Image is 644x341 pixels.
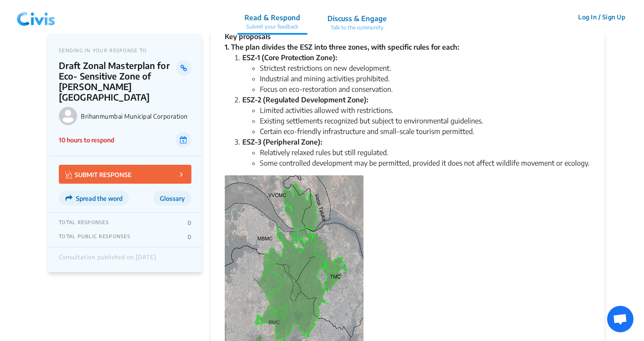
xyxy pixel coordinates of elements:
[245,23,300,31] p: Submit your feedback
[607,306,633,332] div: Open chat
[260,73,590,84] li: Industrial and mining activities prohibited.
[59,47,191,53] p: SENDING IN YOUR RESPONSE TO
[160,195,185,202] span: Glossary
[242,53,337,62] strong: ESZ-1 (Core Protection Zone):
[260,158,590,168] li: Some controlled development may be permitted, provided it does not affect wildlife movement or ec...
[242,138,322,146] strong: ESZ-3 (Peripheral Zone):
[65,169,132,179] p: SUBMIT RESPONSE
[327,24,387,32] p: Talk to the community
[59,165,191,184] button: SUBMIT RESPONSE
[59,135,114,145] p: 10 hours to respond
[65,171,72,178] img: Vector.jpg
[260,147,590,158] li: Relatively relaxed rules but still regulated.
[187,233,191,240] p: 0
[187,219,191,226] p: 0
[260,126,590,137] li: Certain eco-friendly infrastructure and small-scale tourism permitted.
[59,254,156,265] div: Consultation published on [DATE]
[76,195,122,202] span: Spread the word
[260,63,590,73] li: Strictest restrictions on new development.
[59,191,129,206] button: Spread the word
[242,95,368,104] strong: ESZ-2 (Regulated Development Zone):
[81,112,191,120] p: Brihanmumbai Municipal Corporation
[13,4,59,30] img: navlogo.png
[59,60,176,102] p: Draft Zonal Masterplan for Eco- Sensitive Zone of [PERSON_NAME][GEOGRAPHIC_DATA]
[59,219,109,226] p: TOTAL RESPONSES
[260,84,590,94] li: Focus on eco-restoration and conservation.
[572,10,631,24] button: Log In / Sign Up
[260,105,590,116] li: Limited activities allowed with restrictions.
[327,13,387,24] p: Discuss & Engage
[59,107,77,125] img: Brihanmumbai Municipal Corporation logo
[245,12,300,23] p: Read & Respond
[153,191,191,206] button: Glossary
[59,233,130,240] p: TOTAL PUBLIC RESPONSES
[260,116,590,126] li: Existing settlements recognized but subject to environmental guidelines.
